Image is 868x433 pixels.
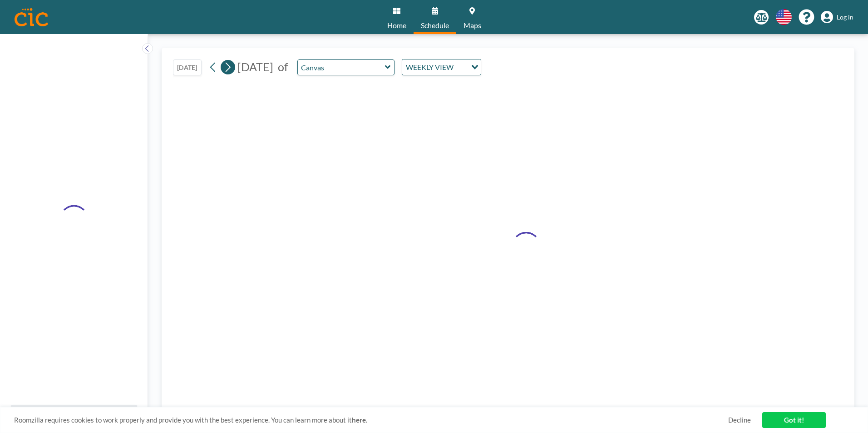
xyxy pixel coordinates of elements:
[421,22,449,29] span: Schedule
[14,416,728,424] span: Roomzilla requires cookies to work properly and provide you with the best experience. You can lea...
[464,22,481,29] span: Maps
[762,412,826,428] a: Got it!
[387,22,406,29] span: Home
[173,59,202,75] button: [DATE]
[11,405,137,422] button: All resources
[237,60,273,74] span: [DATE]
[821,11,853,24] a: Log in
[404,61,455,73] span: WEEKLY VIEW
[15,8,48,26] img: organization-logo
[298,60,385,75] input: Canvas
[456,61,466,73] input: Search for option
[728,416,751,424] a: Decline
[837,13,853,21] span: Log in
[278,60,288,74] span: of
[402,59,481,75] div: Search for option
[352,416,367,424] a: here.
